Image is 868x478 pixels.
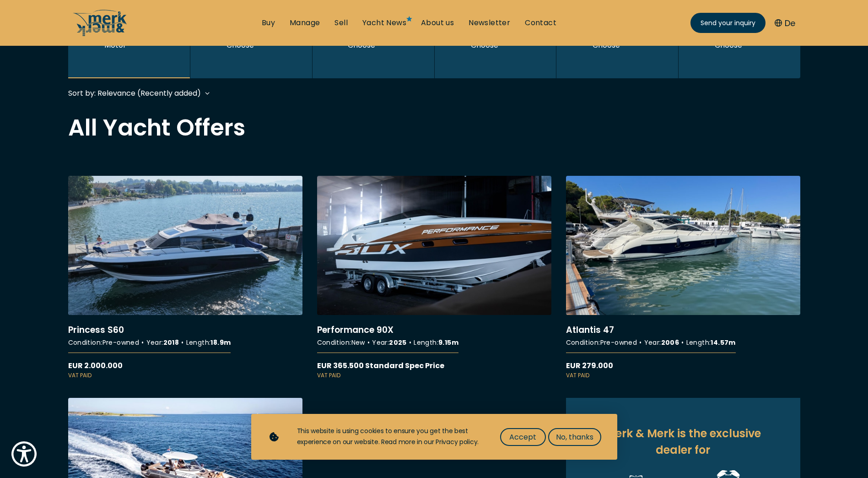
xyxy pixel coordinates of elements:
[317,176,551,380] a: More details aboutPerformance 90X
[690,13,766,33] a: Send your inquiry
[9,439,39,469] button: Show Accessibility Preferences
[593,425,773,458] h2: Merk & Merk is the exclusive dealer for
[775,17,795,29] button: De
[421,18,454,28] a: About us
[525,18,556,28] a: Contact
[500,428,546,446] button: Accept
[290,18,320,28] a: Manage
[334,18,348,28] a: Sell
[469,18,510,28] a: Newsletter
[73,29,128,39] a: /
[297,426,482,448] div: This website is using cookies to ensure you get the best experience on our website. Read more in ...
[566,176,800,380] a: More details aboutAtlantis 47
[68,116,800,139] h2: All Yacht Offers
[362,18,406,28] a: Yacht News
[556,431,593,443] span: No, thanks
[548,428,601,446] button: No, thanks
[701,18,755,28] span: Send your inquiry
[262,18,275,28] a: Buy
[509,431,536,443] span: Accept
[68,176,302,380] a: More details aboutPrincess S60
[436,437,477,446] a: Privacy policy
[68,87,201,99] div: Sort by: Relevance (Recently added)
